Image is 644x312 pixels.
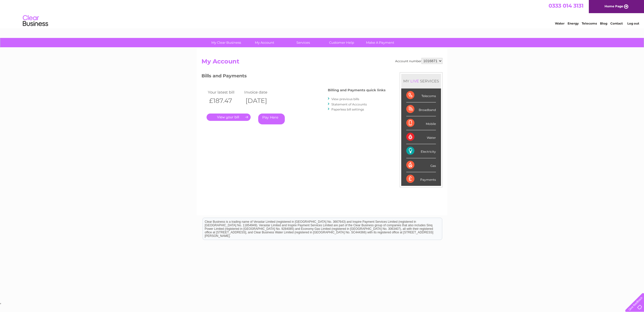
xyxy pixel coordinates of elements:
[321,38,363,47] a: Customer Help
[244,38,286,47] a: My Account
[406,102,436,116] div: Broadband
[205,38,247,47] a: My Clear Business
[207,114,251,121] a: .
[406,116,436,130] div: Mobile
[555,21,565,25] a: Water
[282,38,324,47] a: Services
[359,38,401,47] a: Make A Payment
[600,21,607,25] a: Blog
[549,3,583,9] a: 0333 014 3131
[331,102,367,106] a: Statement of Accounts
[406,130,436,144] div: Water
[202,58,442,68] h2: My Account
[23,13,48,29] img: logo.png
[582,21,597,25] a: Telecoms
[243,89,279,96] td: Invoice date
[401,74,441,88] div: MY SERVICES
[395,58,442,64] div: Account number
[406,88,436,102] div: Telecoms
[331,107,364,111] a: Paperless bill settings
[568,21,579,25] a: Energy
[406,144,436,158] div: Electricity
[202,72,386,81] h3: Bills and Payments
[207,96,243,106] th: £187.47
[331,97,359,101] a: View previous bills
[610,21,623,25] a: Contact
[207,89,243,96] td: Your latest bill
[406,172,436,186] div: Payments
[409,79,420,83] div: LIVE
[203,3,442,25] div: Clear Business is a trading name of Verastar Limited (registered in [GEOGRAPHIC_DATA] No. 3667643...
[328,88,386,92] h4: Billing and Payments quick links
[406,158,436,172] div: Gas
[243,96,279,106] th: [DATE]
[627,21,639,25] a: Log out
[258,114,285,124] a: Pay Here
